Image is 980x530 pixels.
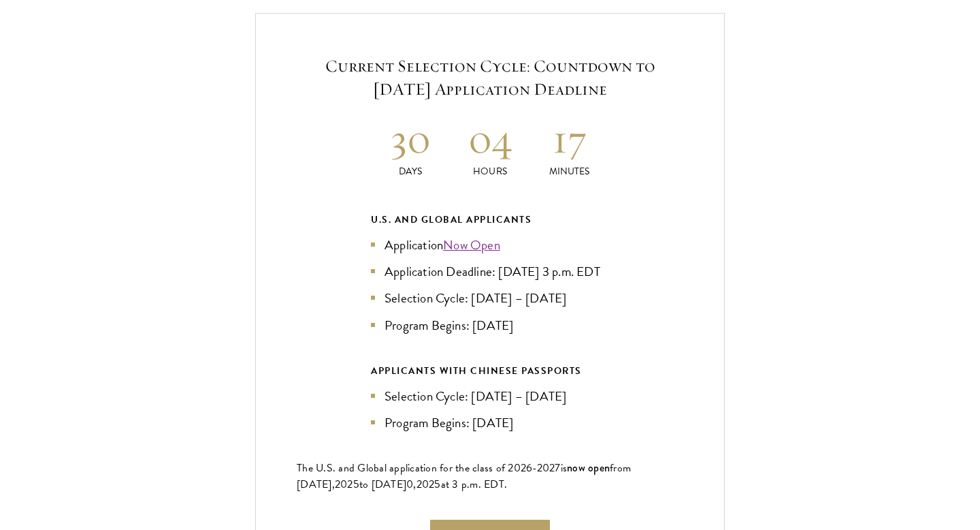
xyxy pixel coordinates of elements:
[335,476,353,493] span: 202
[371,164,451,178] p: Days
[434,476,440,493] span: 5
[353,476,359,493] span: 5
[451,113,530,164] h2: 04
[526,460,532,476] span: 6
[371,262,609,281] li: Application Deadline: [DATE] 3 p.m. EDT
[297,460,526,476] span: The U.S. and Global application for the class of 202
[561,460,568,476] span: is
[441,476,508,493] span: at 3 p.m. EDT.
[532,460,555,476] span: -202
[567,460,610,476] span: now open
[413,476,416,493] span: ,
[555,460,560,476] span: 7
[371,362,609,379] div: APPLICANTS WITH CHINESE PASSPORTS
[529,164,609,178] p: Minutes
[371,288,609,308] li: Selection Cycle: [DATE] – [DATE]
[359,476,406,493] span: to [DATE]
[371,235,609,255] li: Application
[371,386,609,406] li: Selection Cycle: [DATE] – [DATE]
[451,164,530,178] p: Hours
[371,113,451,164] h2: 30
[529,113,609,164] h2: 17
[406,476,413,493] span: 0
[297,460,631,493] span: from [DATE],
[416,476,435,493] span: 202
[371,211,609,228] div: U.S. and Global Applicants
[443,235,500,255] a: Now Open
[297,54,683,101] h5: Current Selection Cycle: Countdown to [DATE] Application Deadline
[371,315,609,335] li: Program Begins: [DATE]
[371,413,609,433] li: Program Begins: [DATE]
